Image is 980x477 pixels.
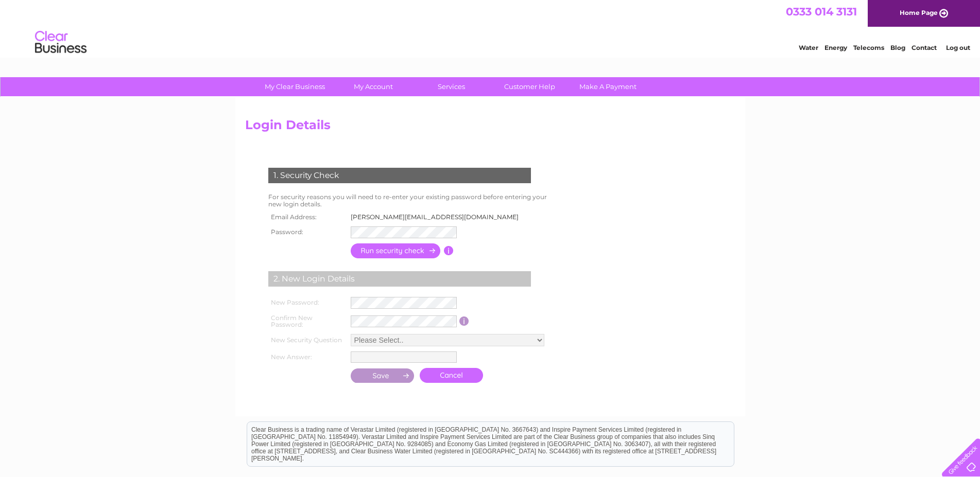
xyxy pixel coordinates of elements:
th: New Answer: [266,349,348,365]
a: Telecoms [853,44,884,51]
th: New Security Question [266,331,348,349]
h2: Login Details [245,118,735,137]
a: Customer Help [487,77,572,96]
th: New Password: [266,294,348,311]
a: 0333 014 3131 [786,5,857,18]
a: My Account [331,77,416,96]
a: Water [799,44,818,51]
a: Log out [946,44,970,51]
th: Email Address: [266,210,348,224]
td: For security reasons you will need to re-enter your existing password before entering your new lo... [266,191,558,210]
a: Cancel [420,368,483,383]
td: [PERSON_NAME][EMAIL_ADDRESS][DOMAIN_NAME] [348,210,527,224]
img: logo.png [35,27,87,58]
a: My Clear Business [252,77,337,96]
a: Energy [824,44,847,51]
th: Password: [266,224,348,241]
div: Clear Business is a trading name of Verastar Limited (registered in [GEOGRAPHIC_DATA] No. 3667643... [247,6,734,50]
th: Confirm New Password: [266,311,348,332]
input: Information [444,246,454,255]
input: Submit [351,368,415,383]
div: 2. New Login Details [268,271,531,287]
a: Blog [890,44,905,51]
input: Information [459,316,469,326]
div: 1. Security Check [268,168,531,183]
a: Make A Payment [565,77,650,96]
a: Services [409,77,494,96]
a: Contact [912,44,937,51]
